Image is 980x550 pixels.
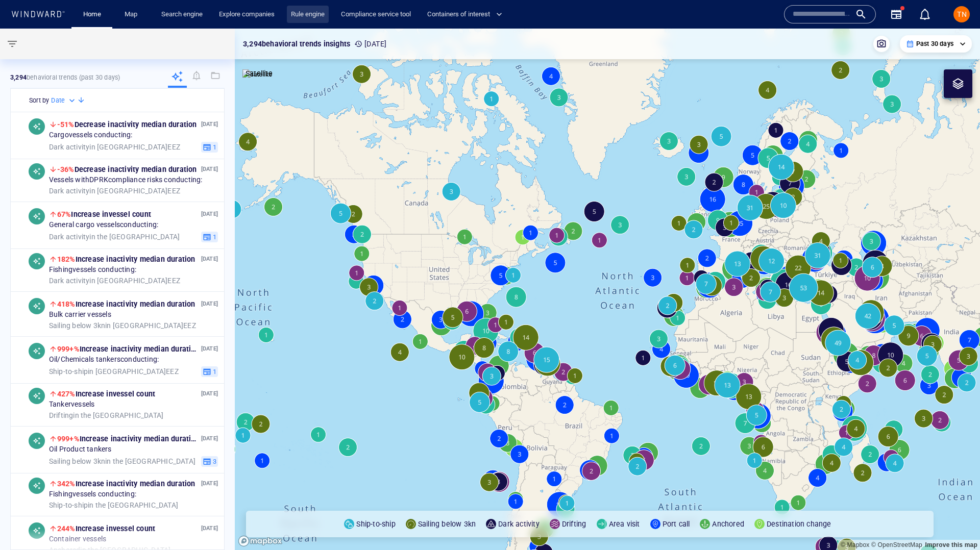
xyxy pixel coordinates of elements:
[76,6,108,23] button: Home
[49,232,180,241] span: in the [GEOGRAPHIC_DATA]
[57,165,75,173] span: -36%
[57,210,151,218] span: Increase in vessel count
[49,310,111,319] span: Bulk carrier vessels
[201,299,218,309] p: [DATE]
[211,457,216,466] span: 3
[201,119,218,129] p: [DATE]
[767,518,831,530] p: Destination change
[211,142,216,152] span: 1
[57,255,195,263] span: Increase in activity median duration
[10,73,120,82] p: behavioral trends (Past 30 days)
[49,276,90,284] span: Dark activity
[951,4,972,24] button: TN
[201,209,218,219] p: [DATE]
[49,232,90,240] span: Dark activity
[354,38,386,50] p: [DATE]
[49,457,195,466] span: in the [GEOGRAPHIC_DATA]
[243,38,350,50] p: 3,294 behavioral trends insights
[49,142,180,152] span: in [GEOGRAPHIC_DATA] EEZ
[49,457,105,465] span: Sailing below 3kn
[663,518,690,530] p: Port call
[919,8,931,20] div: Notification center
[57,120,75,129] span: -51%
[49,445,112,454] span: Oil Product tankers
[201,456,218,467] button: 3
[57,524,76,533] span: 244%
[57,480,195,488] span: Increase in activity median duration
[427,9,502,20] span: Containers of interest
[10,73,27,81] strong: 3,294
[201,523,218,533] p: [DATE]
[57,390,76,398] span: 427%
[49,131,133,140] span: Cargo vessels conducting:
[712,518,744,530] p: Anchored
[51,95,77,106] div: Date
[49,501,178,510] span: in the [GEOGRAPHIC_DATA]
[906,39,966,48] div: Past 30 days
[201,254,218,264] p: [DATE]
[238,535,283,547] a: Mapbox logo
[916,39,953,48] p: Past 30 days
[201,141,218,153] button: 1
[29,95,49,106] h6: Sort by
[287,6,329,23] a: Rule engine
[49,265,136,274] span: Fishing vessels conducting:
[57,300,76,308] span: 418%
[423,6,511,23] button: Containers of interest
[57,300,195,308] span: Increase in activity median duration
[57,435,200,443] span: Increase in activity median duration
[871,541,922,548] a: OpenStreetMap
[49,321,105,329] span: Sailing below 3kn
[116,6,149,23] button: Map
[49,355,159,364] span: Oil/Chemicals tankers conducting:
[57,165,197,173] span: Decrease in activity median duration
[246,67,273,80] p: Satellite
[120,6,145,23] a: Map
[49,411,163,420] span: in the [GEOGRAPHIC_DATA]
[337,6,415,23] a: Compliance service tool
[235,29,980,550] canvas: Map
[157,6,207,23] a: Search engine
[57,435,80,443] span: 999+%
[211,232,216,241] span: 1
[49,186,90,194] span: Dark activity
[49,400,95,409] span: Tanker vessels
[201,434,218,443] p: [DATE]
[49,142,90,151] span: Dark activity
[49,501,88,509] span: Ship-to-ship
[841,541,869,548] a: Mapbox
[957,10,967,18] span: TN
[201,366,218,377] button: 1
[57,480,76,488] span: 342%
[57,120,197,129] span: Decrease in activity median duration
[57,345,200,353] span: Increase in activity median duration
[242,69,273,80] img: satellite
[937,504,972,542] iframe: Chat
[49,367,88,375] span: Ship-to-ship
[201,164,218,174] p: [DATE]
[211,367,216,376] span: 1
[201,479,218,488] p: [DATE]
[49,321,196,330] span: in [GEOGRAPHIC_DATA] EEZ
[51,95,65,106] h6: Date
[49,490,136,499] span: Fishing vessels conducting:
[57,524,155,533] span: Increase in vessel count
[49,186,180,195] span: in [GEOGRAPHIC_DATA] EEZ
[925,541,977,548] a: Map feedback
[498,518,540,530] p: Dark activity
[49,411,73,419] span: Drifting
[201,231,218,242] button: 1
[356,518,395,530] p: Ship-to-ship
[49,367,179,376] span: in [GEOGRAPHIC_DATA] EEZ
[49,276,180,285] span: in [GEOGRAPHIC_DATA] EEZ
[49,220,158,230] span: General cargo vessels conducting:
[79,6,105,23] a: Home
[215,6,279,23] a: Explore companies
[57,390,155,398] span: Increase in vessel count
[418,518,476,530] p: Sailing below 3kn
[57,255,76,263] span: 182%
